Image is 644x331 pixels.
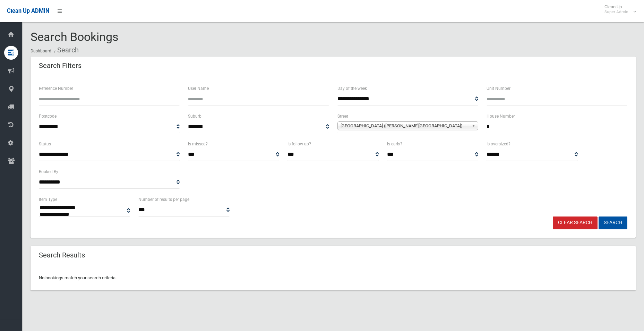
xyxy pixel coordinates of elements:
label: Booked By [39,168,58,176]
label: Suburb [188,112,201,120]
a: Dashboard [31,49,51,53]
label: Status [39,140,51,148]
span: [GEOGRAPHIC_DATA] ([PERSON_NAME][GEOGRAPHIC_DATA]) [341,122,469,130]
label: Postcode [39,112,57,120]
a: Clear Search [553,217,598,229]
li: Search [52,44,79,57]
label: Is early? [387,140,402,148]
label: Is missed? [188,140,208,148]
label: Item Type [39,196,57,203]
label: House Number [487,112,515,120]
span: Search Bookings [31,30,119,44]
label: Is follow up? [287,140,311,148]
button: Search [599,217,627,229]
header: Search Results [31,248,93,262]
small: Super Admin [604,9,628,15]
label: Day of the week [337,85,367,92]
header: Search Filters [31,59,90,73]
label: Number of results per page [138,196,189,203]
label: Street [337,112,348,120]
label: Is oversized? [487,140,510,148]
span: Clean Up ADMIN [7,8,49,14]
label: Unit Number [487,85,510,92]
label: User Name [188,85,209,92]
label: Reference Number [39,85,73,92]
span: Clean Up [601,4,635,15]
div: No bookings match your search criteria. [31,265,636,290]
